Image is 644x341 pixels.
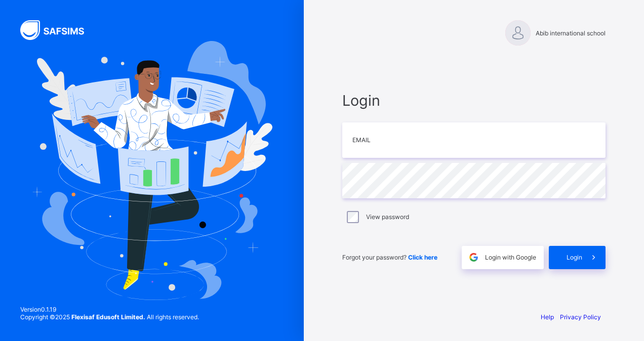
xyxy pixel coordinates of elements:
img: SAFSIMS Logo [20,20,96,40]
span: Forgot your password? [342,253,437,261]
a: Help [541,313,554,321]
img: Hero Image [31,41,272,300]
a: Click here [408,253,437,261]
span: Login [342,92,606,109]
a: Privacy Policy [560,313,601,321]
span: Login [567,253,582,261]
img: google.396cfc9801f0270233282035f929180a.svg [468,251,479,263]
span: Version 0.1.19 [20,306,199,313]
strong: Flexisaf Edusoft Limited. [71,313,145,321]
span: Abib international school [536,29,606,37]
span: Login with Google [485,253,536,261]
label: View password [366,213,409,221]
span: Copyright © 2025 All rights reserved. [20,313,199,321]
